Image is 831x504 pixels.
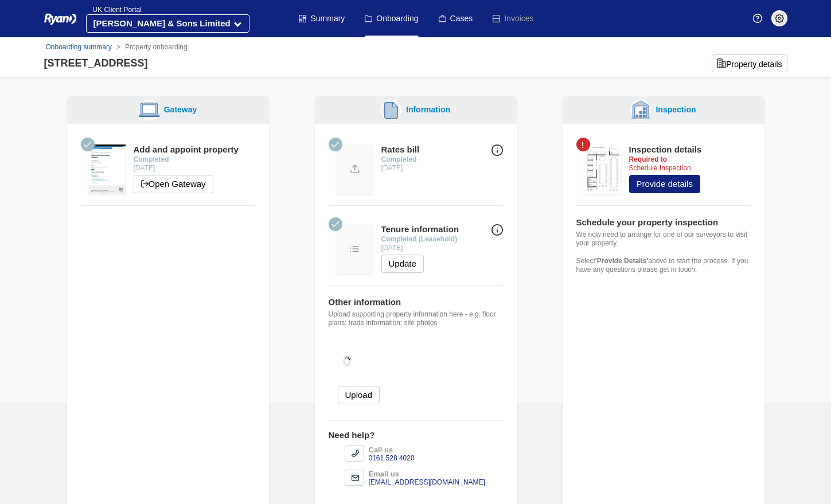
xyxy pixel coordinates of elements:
button: Provide details [629,175,700,193]
time: [DATE] [381,244,403,252]
div: [EMAIL_ADDRESS][DOMAIN_NAME] [369,478,485,487]
strong: [PERSON_NAME] & Sons Limited [93,18,231,28]
p: Select above to start the process. If you have any questions please get in touch. [576,257,751,274]
div: Rates bill [381,144,420,155]
div: Call us [369,446,415,454]
strong: 'Provide Details' [595,257,648,265]
strong: Required to [629,155,668,163]
p: We now need to arrange for one of our surveyors to visit your property. [576,230,751,248]
img: settings [775,14,784,23]
li: Property onboarding [112,42,188,52]
div: Add and appoint property [134,144,239,155]
span: UK Client Portal [86,6,142,14]
strong: Completed [134,155,169,163]
strong: Completed (Leasehold) [381,235,458,243]
button: [PERSON_NAME] & Sons Limited [86,14,249,33]
img: Update [337,224,373,274]
time: [DATE] [134,164,155,172]
img: Help [753,14,762,23]
strong: Completed [381,155,417,163]
div: Other information [329,297,503,308]
div: [STREET_ADDRESS] [44,56,148,71]
div: Inspection [651,104,696,116]
button: Upload [338,386,380,404]
a: Onboarding summary [46,43,112,51]
img: Update [337,144,373,194]
time: [DATE] [381,164,403,172]
img: Info [491,144,503,156]
img: hold-on.gif [329,337,365,386]
div: Need help? [329,430,503,441]
a: Open Gateway [134,175,213,193]
div: Schedule Inspection [629,144,702,173]
div: Gateway [159,104,197,116]
div: Tenure information [381,224,459,235]
div: Schedule your property inspection [576,217,751,228]
p: Upload supporting property information here - e.g. floor plans; trade information; site photos [329,310,503,327]
button: Update [381,255,424,273]
div: Information [401,104,450,116]
div: Email us [369,470,485,478]
img: Info [491,224,503,236]
div: 0161 528 4020 [369,454,415,463]
div: Inspection details [629,144,702,155]
button: Property details [712,54,787,72]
